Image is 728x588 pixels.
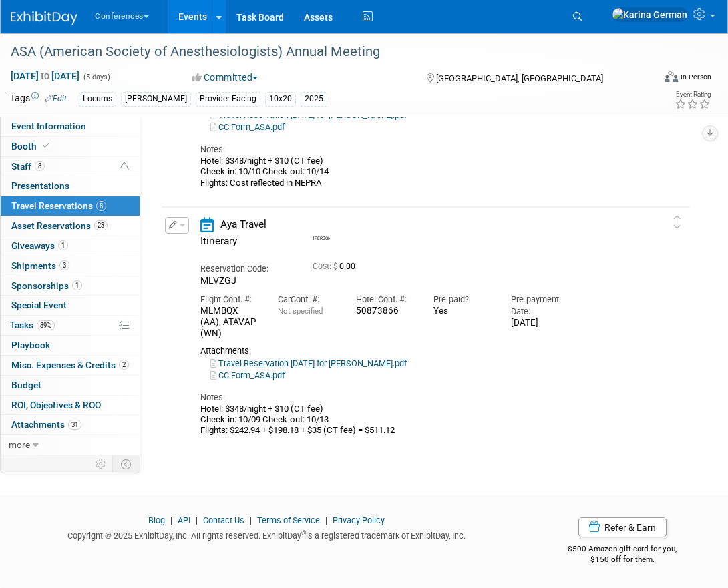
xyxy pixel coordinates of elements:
span: Special Event [11,300,67,310]
td: Tags [10,91,67,107]
a: Sponsorships1 [1,276,140,296]
a: Asset Reservations23 [1,216,140,236]
span: [GEOGRAPHIC_DATA], [GEOGRAPHIC_DATA] [436,73,603,83]
a: Blog [148,515,165,525]
i: Aya Travel Itinerary [200,217,214,232]
span: 23 [94,220,108,230]
span: 31 [68,420,81,430]
div: $500 Amazon gift card for you, [544,535,701,565]
span: Giveaways [11,240,68,251]
a: Booth [1,137,140,156]
i: Booth reservation complete [43,142,49,150]
div: Flight Conf. #: [200,294,258,306]
span: to [39,71,51,81]
a: Budget [1,376,140,395]
div: Pre-paid? [433,294,491,306]
a: Misc. Expenses & Credits2 [1,356,140,375]
span: 8 [35,161,45,171]
img: Karina German [612,7,688,22]
button: Committed [188,71,263,84]
span: Event Information [11,121,86,131]
div: $150 off for them. [544,554,701,565]
a: Travel Reservation [DATE] for [PERSON_NAME].pdf [210,358,407,368]
span: [DATE] [511,318,538,328]
i: Click and drag to move item [674,216,681,229]
a: CC Form_ASA.pdf [210,122,285,132]
div: In-Person [680,72,711,82]
a: Staff8 [1,157,140,176]
span: [DATE] [DATE] [10,70,80,82]
span: 2 [119,360,129,370]
a: Shipments3 [1,256,140,276]
div: Copyright © 2025 ExhibitDay, Inc. All rights reserved. ExhibitDay is a registered trademark of Ex... [10,527,524,542]
a: CC Form_ASA.pdf [210,370,285,380]
img: ExhibitDay [11,11,77,25]
a: Contact Us [203,515,244,525]
a: API [178,515,190,525]
span: Asset Reservations [11,220,108,231]
a: Tasks89% [1,316,140,335]
img: Mel Liwanag [313,215,332,234]
div: Provider-Facing [196,92,260,106]
a: Giveaways1 [1,236,140,256]
a: Special Event [1,296,140,315]
a: Playbook [1,336,140,355]
div: ASA (American Society of Anesthesiologists) Annual Meeting [6,40,642,64]
span: 0.00 [313,262,361,271]
span: 1 [58,240,68,250]
div: Locums [79,92,116,106]
span: Misc. Expenses & Credits [11,360,129,370]
div: 50873866 [356,306,413,317]
div: Event Format [603,69,712,89]
a: Terms of Service [257,515,320,525]
span: Travel Reservations [11,200,106,211]
span: Booth [11,141,52,152]
span: | [192,515,201,525]
span: | [246,515,255,525]
span: more [9,439,30,450]
span: Aya Travel Itinerary [200,218,266,247]
a: Attachments31 [1,415,140,434]
sup: ® [301,529,306,537]
div: Hotel: $348/night + $10 (CT fee) Check-in: 10/10 Check-out: 10/14 Flights: Cost reflected in NEPRA [200,156,647,188]
a: Presentations [1,176,140,196]
span: 8 [96,201,106,211]
span: 1 [72,280,82,290]
div: Hotel: $348/night + $10 (CT fee) Check-in: 10/09 Check-out: 10/13 Flights: $242.94 + $198.18 + $3... [200,404,647,436]
div: MLMBQX (AA), ATAVAP (WN) [200,306,258,339]
span: Staff [11,161,45,172]
div: 10x20 [265,92,296,106]
a: Travel Reservations8 [1,196,140,216]
div: 2025 [301,92,327,106]
a: Refer & Earn [578,517,667,537]
span: Budget [11,380,41,390]
a: Event Information [1,117,140,136]
div: Car Conf. #: [278,294,335,306]
span: | [167,515,176,525]
a: Edit [45,94,67,103]
span: Tasks [10,320,55,330]
span: Presentations [11,180,69,191]
img: Format-Inperson.png [665,71,678,82]
span: Attachments [11,419,81,430]
div: Notes: [200,143,647,156]
span: 3 [59,260,69,270]
div: Reservation Code: [200,263,293,275]
div: Hotel Conf. #: [356,294,413,306]
span: Cost: $ [313,262,339,271]
div: Mel Liwanag [313,234,330,241]
div: Event Rating [675,91,711,98]
span: Potential Scheduling Conflict -- at least one attendee is tagged in another overlapping event. [120,161,129,173]
div: Attachments: [200,346,647,356]
td: Personalize Event Tab Strip [89,455,113,473]
span: Not specified [278,306,323,316]
a: more [1,435,140,455]
td: Toggle Event Tabs [113,455,140,473]
span: Playbook [11,340,50,350]
div: Mel Liwanag [310,215,333,241]
span: Yes [433,306,448,316]
a: ROI, Objectives & ROO [1,396,140,415]
span: 89% [37,320,55,330]
span: Shipments [11,260,69,271]
span: (5 days) [82,73,110,81]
